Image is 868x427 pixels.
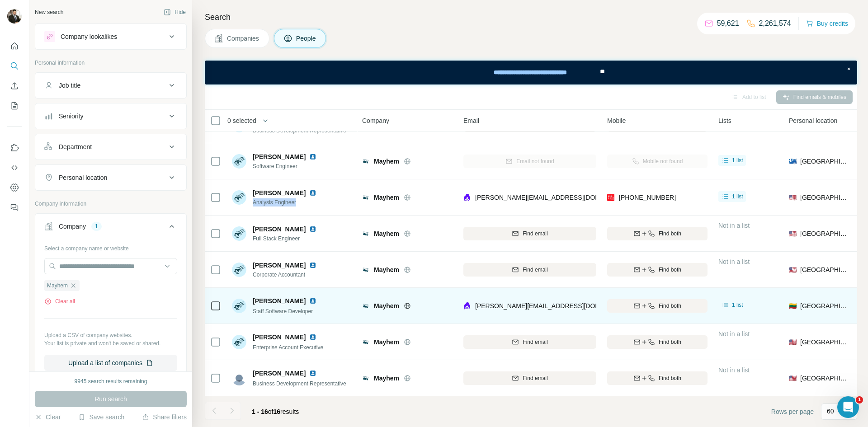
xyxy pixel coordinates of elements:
[523,338,547,346] span: Find email
[463,193,471,202] img: provider lusha logo
[789,265,797,274] span: 🇺🇸
[44,339,177,347] p: Your list is private and won't be saved or shared.
[800,157,849,166] span: [GEOGRAPHIC_DATA]
[374,301,399,310] span: Mayhem
[607,371,708,385] button: Find both
[232,226,246,241] img: Avatar
[253,380,346,387] span: Business Development Representative
[205,11,857,23] h4: Search
[44,297,75,305] button: Clear all
[523,230,547,238] span: Find email
[309,153,316,160] img: LinkedIn logo
[607,263,708,277] button: Find both
[607,193,614,202] img: provider prospeo logo
[232,299,246,313] img: Avatar
[800,338,849,347] span: [GEOGRAPHIC_DATA]
[659,302,681,310] span: Find both
[374,265,399,274] span: Mayhem
[800,265,849,274] span: [GEOGRAPHIC_DATA]
[7,78,22,94] button: Enrich CSV
[362,194,369,201] img: Logo of Mayhem
[35,216,186,241] button: Company1
[253,235,320,243] span: Full Stack Engineer
[309,225,316,233] img: LinkedIn logo
[7,98,22,114] button: My lists
[44,241,177,253] div: Select a company name or website
[362,338,369,346] img: Logo of Mayhem
[759,18,791,29] p: 2,261,574
[35,167,186,188] button: Personal location
[475,194,634,201] span: [PERSON_NAME][EMAIL_ADDRESS][DOMAIN_NAME]
[232,190,246,205] img: Avatar
[59,142,92,151] div: Department
[374,229,399,238] span: Mayhem
[718,366,750,374] span: Not in a list
[253,127,346,134] span: Business Development Representative
[789,193,797,202] span: 🇺🇸
[718,258,750,265] span: Not in a list
[309,189,316,197] img: LinkedIn logo
[607,116,626,125] span: Mobile
[252,408,268,415] span: 1 - 16
[659,266,681,274] span: Find both
[463,116,479,125] span: Email
[718,222,750,229] span: Not in a list
[59,222,86,231] div: Company
[232,263,246,277] img: Avatar
[374,338,399,347] span: Mayhem
[253,198,320,206] span: Analysis Engineer
[607,299,708,313] button: Find both
[7,140,22,156] button: Use Surfe on LinkedIn
[253,271,320,279] span: Corporate Accountant
[523,374,547,382] span: Find email
[7,179,22,196] button: Dashboard
[607,335,708,349] button: Find both
[523,266,547,274] span: Find email
[91,222,102,230] div: 1
[718,330,750,338] span: Not in a list
[205,61,857,84] iframe: Banner
[227,34,260,43] span: Companies
[619,194,676,201] span: [PHONE_NUMBER]
[253,188,306,197] span: [PERSON_NAME]
[35,413,61,422] button: Clear
[253,162,320,170] span: Software Engineer
[142,413,187,422] button: Share filters
[463,263,596,277] button: Find email
[374,157,399,166] span: Mayhem
[463,227,596,240] button: Find email
[253,225,306,234] span: [PERSON_NAME]
[232,154,246,169] img: Avatar
[362,302,369,310] img: Logo of Mayhem
[309,370,316,377] img: LinkedIn logo
[856,396,863,404] span: 1
[789,229,797,238] span: 🇺🇸
[309,297,316,305] img: LinkedIn logo
[35,136,186,158] button: Department
[362,158,369,165] img: Logo of Mayhem
[374,374,399,383] span: Mayhem
[253,344,323,351] span: Enterprise Account Executive
[253,296,306,305] span: [PERSON_NAME]
[771,407,814,416] span: Rows per page
[252,408,299,415] span: results
[232,335,246,349] img: Avatar
[274,408,281,415] span: 16
[253,369,306,378] span: [PERSON_NAME]
[35,105,186,127] button: Seniority
[463,335,596,349] button: Find email
[374,193,399,202] span: Mayhem
[47,282,68,290] span: Mayhem
[59,112,83,121] div: Seniority
[35,59,187,67] p: Personal information
[789,116,837,125] span: Personal location
[75,377,147,385] div: 9945 search results remaining
[59,81,80,90] div: Job title
[59,173,107,182] div: Personal location
[362,116,389,125] span: Company
[362,375,369,382] img: Logo of Mayhem
[827,407,834,416] p: 60
[253,261,306,270] span: [PERSON_NAME]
